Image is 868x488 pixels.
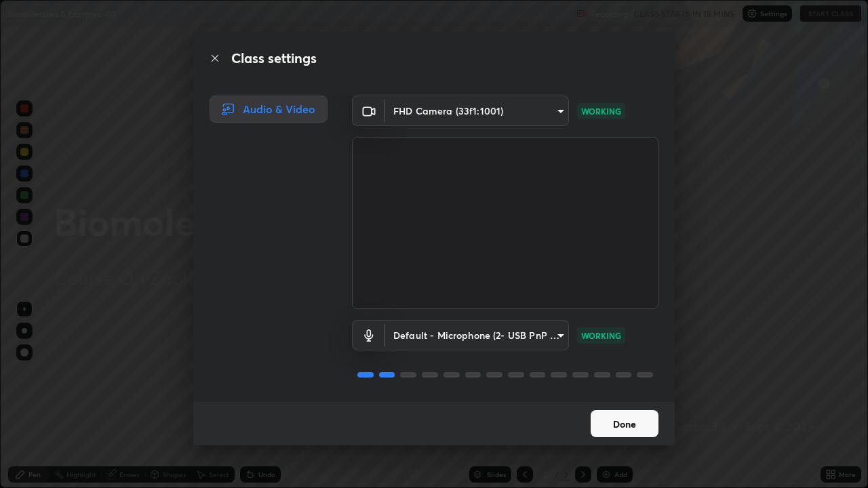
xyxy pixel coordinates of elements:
[385,320,569,350] div: FHD Camera (33f1:1001)
[385,96,569,126] div: FHD Camera (33f1:1001)
[231,48,317,68] h2: Class settings
[581,105,621,117] p: WORKING
[210,96,328,123] div: Audio & Video
[581,329,621,342] p: WORKING
[591,410,658,437] button: Done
